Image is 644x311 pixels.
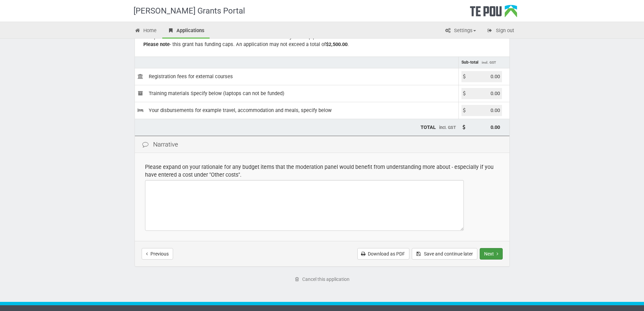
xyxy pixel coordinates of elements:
[482,24,519,39] a: Sign out
[412,248,477,260] button: Save and continue later
[162,24,210,39] a: Applications
[459,57,509,68] td: Sub-total
[482,61,496,64] span: incl. GST
[135,68,459,85] td: Registration fees for external courses
[142,248,173,260] button: Previous step
[439,125,456,130] span: incl. GST
[143,41,170,47] b: Please note
[470,5,517,22] div: Te Pou Logo
[135,102,459,119] td: Your disbursements for example travel, accommodation and meals, specify below
[440,24,481,39] a: Settings
[480,248,503,260] button: Next step
[145,163,499,179] div: Please expand on your rationale for any budget items that the moderation panel would benefit from...
[290,273,354,285] a: Cancel this application
[143,41,501,48] div: - this grant has funding caps. An application may not exceed a total of .
[135,136,509,153] div: Narrative
[129,24,162,39] a: Home
[357,248,409,260] a: Download as PDF
[135,119,459,136] td: TOTAL
[135,85,459,102] td: Training materials Specify below (laptops can not be funded)
[326,41,348,47] b: $2,500.00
